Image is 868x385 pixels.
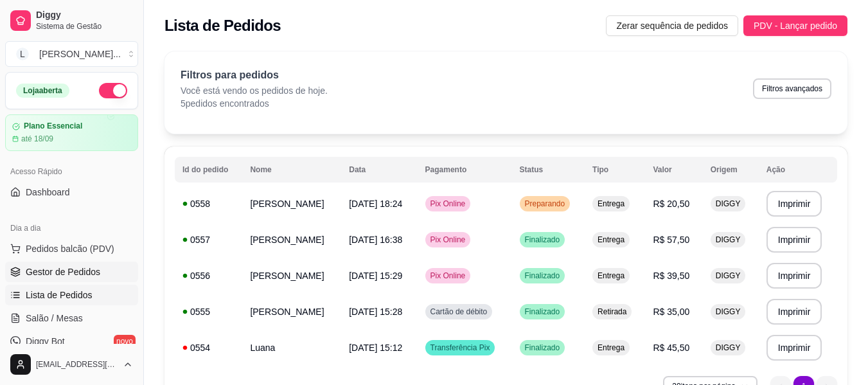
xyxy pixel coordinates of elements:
button: Zerar sequência de pedidos [606,15,738,36]
th: Status [512,157,585,183]
td: [PERSON_NAME] [242,258,341,294]
th: Pagamento [418,157,512,183]
div: Loja aberta [16,84,69,98]
span: Finalizado [522,235,563,245]
span: DIGGY [713,235,743,245]
td: [PERSON_NAME] [242,186,341,222]
span: R$ 35,00 [653,307,689,317]
span: DIGGY [713,307,743,317]
button: Imprimir [766,299,822,325]
span: [DATE] 15:12 [349,343,402,353]
span: Zerar sequência de pedidos [616,19,728,33]
button: Select a team [5,41,138,67]
span: Entrega [595,235,627,245]
th: Valor [645,157,702,183]
div: 0555 [182,305,235,318]
button: PDV - Lançar pedido [743,15,847,36]
div: 0556 [182,269,235,282]
span: L [16,48,29,60]
div: Dia a dia [5,218,138,238]
div: 0554 [182,341,235,354]
span: Entrega [595,343,627,353]
th: Ação [759,157,837,183]
td: [PERSON_NAME] [242,222,341,258]
td: [PERSON_NAME] [242,294,341,330]
a: Lista de Pedidos [5,285,138,305]
span: [EMAIL_ADDRESS][DOMAIN_NAME] [36,359,118,370]
span: Finalizado [522,343,563,353]
span: R$ 20,50 [653,199,689,209]
span: Finalizado [522,307,563,317]
button: Imprimir [766,263,822,289]
span: DIGGY [713,271,743,281]
span: [DATE] 18:24 [349,199,402,209]
button: Pedidos balcão (PDV) [5,238,138,259]
button: Imprimir [766,191,822,217]
span: Entrega [595,271,627,281]
span: Diggy [36,10,133,21]
th: Id do pedido [175,157,242,183]
span: [DATE] 15:29 [349,271,402,281]
a: DiggySistema de Gestão [5,5,138,36]
a: Salão / Mesas [5,308,138,328]
div: 0557 [182,233,235,246]
span: DIGGY [713,199,743,209]
p: Filtros para pedidos [181,67,328,83]
span: PDV - Lançar pedido [754,19,837,33]
span: Finalizado [522,271,563,281]
button: [EMAIL_ADDRESS][DOMAIN_NAME] [5,349,138,380]
button: Imprimir [766,227,822,253]
th: Origem [703,157,759,183]
a: Dashboard [5,182,138,202]
span: Lista de Pedidos [26,289,93,301]
th: Tipo [585,157,645,183]
span: R$ 39,50 [653,271,689,281]
span: Pedidos balcão (PDV) [26,242,114,255]
span: [DATE] 15:28 [349,307,402,317]
div: 0558 [182,197,235,210]
div: Acesso Rápido [5,161,138,182]
span: R$ 45,50 [653,343,689,353]
div: [PERSON_NAME] ... [39,48,121,60]
article: até 18/09 [21,134,53,144]
button: Filtros avançados [753,78,831,99]
article: Plano Essencial [24,121,82,131]
a: Gestor de Pedidos [5,262,138,282]
p: Você está vendo os pedidos de hoje. [181,84,328,97]
span: Retirada [595,307,629,317]
span: Diggy Bot [26,335,65,348]
a: Plano Essencialaté 18/09 [5,114,138,151]
span: Pix Online [428,271,468,281]
span: Dashboard [26,186,70,199]
span: Cartão de débito [428,307,490,317]
span: Preparando [522,199,568,209]
span: Entrega [595,199,627,209]
span: Salão / Mesas [26,312,83,325]
button: Alterar Status [99,83,127,98]
h2: Lista de Pedidos [164,15,281,36]
th: Nome [242,157,341,183]
a: Diggy Botnovo [5,331,138,352]
span: Transferência Pix [428,343,493,353]
button: Imprimir [766,335,822,361]
span: [DATE] 16:38 [349,235,402,245]
p: 5 pedidos encontrados [181,97,328,110]
span: Pix Online [428,199,468,209]
th: Data [341,157,417,183]
span: R$ 57,50 [653,235,689,245]
span: Gestor de Pedidos [26,265,100,278]
td: Luana [242,330,341,366]
span: Pix Online [428,235,468,245]
span: Sistema de Gestão [36,21,133,31]
span: DIGGY [713,343,743,353]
